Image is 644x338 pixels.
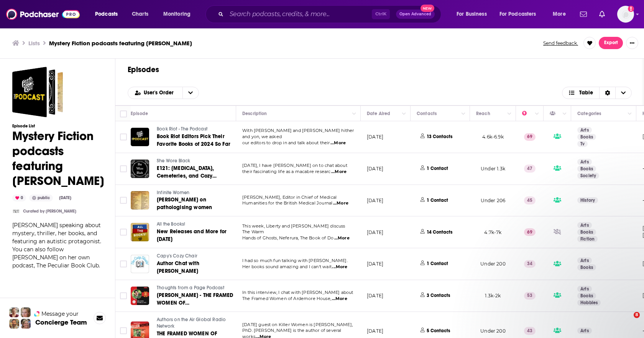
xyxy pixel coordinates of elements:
[157,253,237,260] a: Capy's Cozy Chair
[120,197,127,204] span: Toggle select row
[157,221,237,228] a: All the Books!
[157,285,237,292] a: Thoughts from a Page Podcast
[131,109,148,118] div: Episode
[56,195,74,201] div: [DATE]
[157,165,237,180] a: E121: [MEDICAL_DATA], Cemeteries, and Cozy Mysteries with [PERSON_NAME]
[9,319,19,329] img: Jon Profile
[367,328,383,334] p: [DATE]
[367,197,383,204] p: [DATE]
[12,208,20,215] img: bschillace
[242,258,348,263] span: I had so much fun talking with [PERSON_NAME].
[617,6,634,23] button: Show profile menu
[562,87,632,99] button: Choose View
[577,109,601,118] div: Categories
[157,221,185,227] span: All the Books!
[334,235,350,241] span: ...More
[372,9,390,19] span: Ctrl K
[157,190,189,195] span: Infinite Women
[242,264,332,269] span: Her books sound amazing and I can't wait
[182,87,199,99] button: open menu
[459,109,468,118] button: Column Actions
[120,165,127,172] span: Toggle select row
[157,190,237,196] a: Infinite Women
[524,327,536,335] p: 43
[12,67,63,117] a: Mystery Fiction podcasts featuring Brandy Schillace
[596,8,608,21] a: Show notifications dropdown
[618,312,636,330] iframe: Intercom live chat
[29,195,53,201] div: public
[617,6,634,23] span: Logged in as lilifeinberg
[451,8,496,20] button: open menu
[577,236,598,242] a: Fiction
[157,196,237,211] a: [PERSON_NAME] on pathologising women
[12,195,26,201] div: 0
[421,5,434,12] span: New
[120,327,127,334] span: Toggle select row
[12,124,104,129] h3: Episode List
[417,109,437,118] div: Contacts
[417,190,454,212] button: 1 Contact
[399,12,431,16] span: Open Advanced
[560,109,569,118] button: Column Actions
[553,9,566,20] span: More
[524,260,536,268] p: 34
[213,5,449,23] div: Search podcasts, credits, & more...
[128,87,199,99] h2: Choose List sort
[333,200,348,206] span: ...More
[480,328,506,334] span: Under 200
[524,133,536,141] p: 69
[12,222,101,269] span: [PERSON_NAME] speaking about mystery, thriller, her books, and featuring an autistic protagonist....
[626,37,638,49] button: Show More Button
[157,317,226,329] span: Authors on the Air Global Radio Network
[417,126,458,148] button: 13 Contacts
[417,285,456,307] button: 3 Contacts
[242,163,347,168] span: [DATE], I have [PERSON_NAME] on to chat about
[367,109,390,118] div: Date Aired
[524,228,536,236] p: 69
[157,292,237,307] a: [PERSON_NAME] - THE FRAMED WOMEN OF [GEOGRAPHIC_DATA]
[157,126,207,132] span: Book Riot - The Podcast
[28,40,40,47] a: Lists
[157,260,199,274] span: Author Chat with [PERSON_NAME]
[604,40,618,46] span: Export
[550,109,560,118] div: Has Guests
[524,196,536,204] p: 45
[9,307,19,317] img: Sydney Profile
[427,134,452,140] p: 13 Contacts
[242,140,330,145] span: our editors to drop in and talk about their
[505,109,514,118] button: Column Actions
[128,90,182,96] button: open menu
[163,9,191,20] span: Monitoring
[157,228,227,242] span: New Releases and More for [DATE]
[367,261,383,267] p: [DATE]
[480,261,506,267] span: Under 200
[49,40,192,47] h3: Mystery Fiction podcasts featuring [PERSON_NAME]
[242,128,354,139] span: With [PERSON_NAME] and [PERSON_NAME] hither and yon, we asked
[242,200,332,206] span: Humanities for the British Medical Journal
[495,8,547,20] button: open menu
[541,40,580,46] button: Send feedback.
[242,223,345,235] span: This week, Liberty and [PERSON_NAME] discuss The Warm
[157,253,197,259] span: Capy's Cozy Chair
[617,6,634,23] img: User Profile
[41,310,79,318] span: Message your
[120,134,127,140] span: Toggle select row
[577,166,596,172] a: Books
[481,198,506,203] span: Under 206
[577,141,588,147] a: Tv
[577,8,590,21] a: Show notifications dropdown
[634,312,640,318] span: 8
[6,7,80,21] img: Podchaser - Follow, Share and Rate Podcasts
[332,296,347,302] span: ...More
[577,197,598,203] a: History
[481,166,505,171] span: Under 1.3k
[120,261,127,267] span: Toggle select row
[12,129,104,188] h1: Mystery Fiction podcasts featuring [PERSON_NAME]
[577,328,592,334] a: Arts
[482,134,504,140] span: 4.6k-6.9k
[157,165,236,187] span: E121: [MEDICAL_DATA], Cemeteries, and Cozy Mysteries with [PERSON_NAME]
